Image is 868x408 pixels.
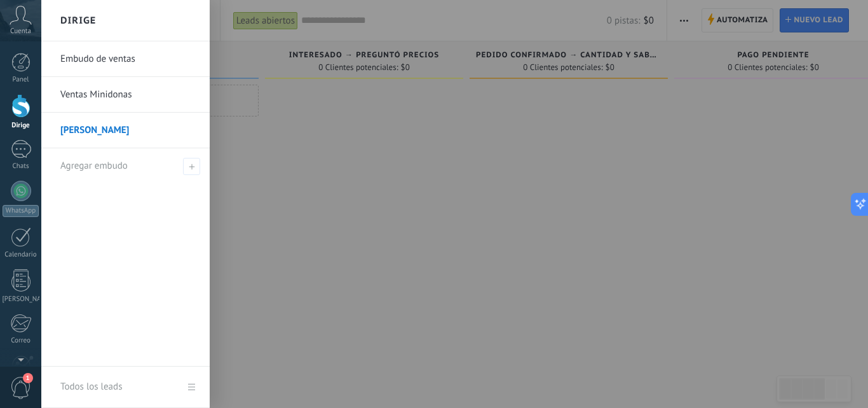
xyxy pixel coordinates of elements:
a: Todos los leads [41,367,210,408]
a: Ventas Minidonas [60,77,197,113]
font: Todos los leads [60,381,122,393]
font: Agregar embudo [60,160,128,172]
font: [PERSON_NAME] [60,124,129,136]
span: Cuenta [10,27,31,36]
font: Calendario [4,250,36,259]
font: Ventas Minidonas [60,88,132,101]
a: Embudo de ventas [60,41,197,77]
font: Dirige [11,121,29,130]
font: [PERSON_NAME] [3,295,53,304]
font: Embudo de ventas [60,53,135,65]
font: Correo [11,336,31,345]
font: Panel [12,75,29,84]
font: Dirige [60,15,96,27]
a: [PERSON_NAME] [60,113,197,148]
font: WhatsApp [6,206,36,215]
font: 1 [26,374,30,382]
font: Chats [12,162,29,171]
span: Agregar embudo [183,158,200,175]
